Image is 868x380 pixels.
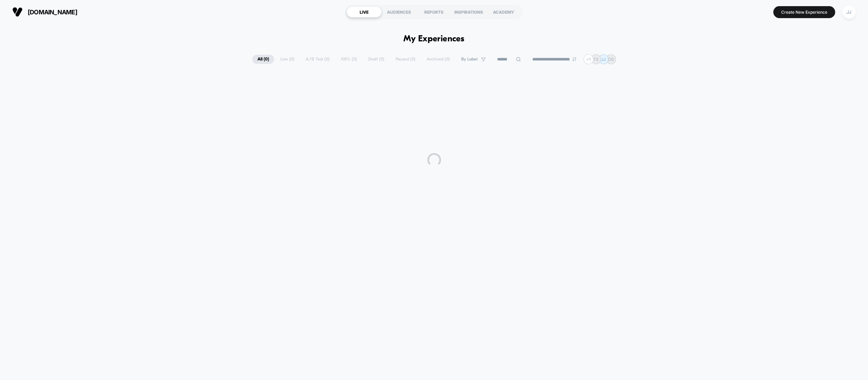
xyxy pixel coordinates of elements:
[842,5,856,19] div: JJ
[347,6,382,17] div: LIVE
[486,6,521,17] div: ACADEMY
[416,6,451,17] div: REPORTS
[382,6,416,17] div: AUDIENCES
[403,34,465,44] h1: My Experiences
[12,7,23,17] img: Visually logo
[451,6,486,17] div: INSPIRATIONS
[572,57,576,61] img: end
[461,57,478,62] span: By Label
[28,9,77,16] span: [DOMAIN_NAME]
[252,55,274,64] span: All ( 0 )
[608,57,614,62] p: DG
[773,6,835,18] button: Create New Experience
[584,54,593,64] div: + 1
[601,57,606,62] p: JJ
[10,6,79,17] button: [DOMAIN_NAME]
[593,57,599,62] p: TS
[840,5,858,19] button: JJ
